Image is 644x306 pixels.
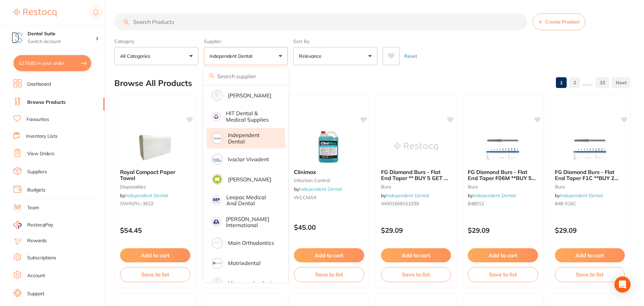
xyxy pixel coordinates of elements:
[555,226,625,234] p: $29.09
[293,38,377,44] label: Sort By
[533,13,585,30] button: Create Product
[228,156,269,162] p: Ivoclar Vivadent
[381,192,429,199] span: by
[473,192,516,199] a: Independent Dental
[294,194,316,201] span: WCCMAX
[468,169,536,188] span: FG Diamond Burs - Flat End Taper F06M **BUY 5 GET 1 FREE**
[402,47,419,65] button: Reset
[120,53,153,59] p: All Categories
[228,132,276,144] p: Independent Dental
[120,226,190,234] p: $54.45
[204,68,288,85] input: Search supplier
[204,38,288,44] label: Supplier
[381,248,451,262] button: Add to cart
[569,76,580,89] a: 2
[294,248,364,262] button: Add to cart
[545,19,579,25] span: Create Product
[213,91,222,100] img: Henry Schein Halas
[560,192,603,199] a: Independent Dental
[226,216,276,228] p: [PERSON_NAME] International
[228,240,274,246] p: Main Orthodontics
[27,205,39,211] a: Team
[114,38,198,44] label: Category
[294,178,364,183] small: infection control
[114,13,527,30] input: Search Products
[481,130,525,164] img: FG Diamond Burs - Flat End Taper F06M **BUY 5 GET 1 FREE**
[468,248,538,262] button: Add to cart
[299,186,342,192] a: Independent Dental
[120,184,190,189] small: disposables
[114,47,198,65] button: All Categories
[27,222,53,228] span: RestocqPay
[10,31,24,44] img: Dental Suite
[213,279,222,288] img: Megagen Implant
[13,221,22,229] img: RestocqPay
[555,184,625,189] small: burs
[28,38,96,45] p: Switch account
[468,192,516,199] span: by
[13,55,91,71] button: $279.85 in your order
[381,267,451,282] button: Save to list
[614,276,631,293] div: Open Intercom Messenger
[13,9,56,17] img: Restocq Logo
[294,223,364,231] p: $45.00
[468,226,538,234] p: $29.09
[468,201,484,207] span: 848012
[555,201,576,207] span: 848-016C
[120,201,153,207] span: SWROYL-3622
[228,280,272,286] p: Megagen Implant
[583,79,593,87] p: ......
[213,197,220,204] img: Leepac Medical and Dental
[294,169,364,175] b: Clinimax
[27,99,66,106] a: Browse Products
[294,186,342,192] span: by
[120,192,168,199] span: by
[226,110,276,123] p: HIT Dental & Medical Supplies
[294,267,364,282] button: Save to list
[133,130,177,164] img: Royal Compact Paper Towel
[28,31,96,37] h4: Dental Suite
[210,53,255,59] p: Independent Dental
[213,219,220,225] img: Livingstone International
[213,259,222,268] img: Matrixdental
[294,169,316,175] span: Clinimax
[293,47,377,65] button: Relevance
[555,169,624,188] span: FG Diamond Burs - Flat End Taper F1C **BUY 2 GET 1 FREE** CLEARANCE
[468,267,538,282] button: Save to list
[568,130,612,164] img: FG Diamond Burs - Flat End Taper F1C **BUY 2 GET 1 FREE** CLEARANCE
[114,79,192,88] h2: Browse All Products
[213,113,220,120] img: HIT Dental & Medical Supplies
[27,150,54,157] a: View Orders
[120,169,190,181] b: Royal Compact Paper Towel
[213,239,222,248] img: Main Orthodontics
[27,291,44,297] a: Support
[228,260,261,266] p: Matrixdental
[468,169,538,181] b: FG Diamond Burs - Flat End Taper F06M **BUY 5 GET 1 FREE**
[27,116,49,123] a: Favourites
[13,221,53,229] a: RestocqPay
[299,53,324,59] p: Relevance
[26,133,58,140] a: Inventory Lists
[27,169,47,175] a: Suppliers
[468,184,538,189] small: burs
[204,47,288,65] button: Independent Dental
[27,187,45,193] a: Budgets
[596,76,609,89] a: 33
[120,169,175,181] span: Royal Compact Paper Towel
[386,192,429,199] a: Independent Dental
[120,248,190,262] button: Add to cart
[120,267,190,282] button: Save to list
[226,194,276,207] p: Leepac Medical and Dental
[13,5,56,20] a: Restocq Logo
[555,169,625,181] b: FG Diamond Burs - Flat End Taper F1C **BUY 2 GET 1 FREE** CLEARANCE
[555,267,625,282] button: Save to list
[213,175,222,184] img: Kulzer
[213,134,222,143] img: Independent Dental
[555,248,625,262] button: Add to cart
[307,130,351,164] img: Clinimax
[125,192,168,199] a: Independent Dental
[381,169,448,188] span: FG Diamond Burs - Flat End Taper ** BUY 5 GET 1 FREE ** - F1C
[213,155,222,164] img: Ivoclar Vivadent
[228,176,271,182] p: [PERSON_NAME]
[27,255,56,261] a: Subscriptions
